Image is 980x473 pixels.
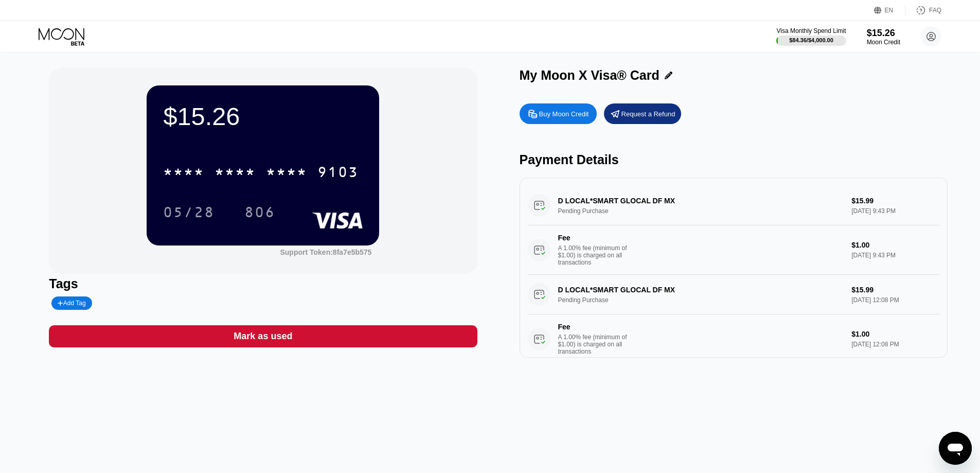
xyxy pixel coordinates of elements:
[939,432,972,465] iframe: Button to launch messaging window
[280,248,371,256] div: Support Token:8fa7e5b575
[867,39,900,46] div: Moon Credit
[604,103,681,124] div: Request a Refund
[929,7,941,14] div: FAQ
[851,241,939,249] div: $1.00
[58,300,85,307] div: Add Tag
[528,314,939,364] div: FeeA 1.00% fee (minimum of $1.00) is charged on all transactions$1.00[DATE] 12:08 PM
[244,205,275,222] div: 806
[558,334,635,355] div: A 1.00% fee (minimum of $1.00) is charged on all transactions
[558,244,635,266] div: A 1.00% fee (minimum of $1.00) is charged on all transactions
[776,27,846,46] div: Visa Monthly Spend Limit$84.36/$4,000.00
[280,248,371,256] div: Support Token: 8fa7e5b575
[237,199,283,225] div: 806
[867,28,900,39] div: $15.26
[539,110,589,118] div: Buy Moon Credit
[155,199,222,225] div: 05/28
[851,330,939,338] div: $1.00
[49,325,477,347] div: Mark as used
[520,103,597,124] div: Buy Moon Credit
[317,165,359,182] div: 9103
[851,252,939,259] div: [DATE] 9:43 PM
[234,330,292,342] div: Mark as used
[789,37,833,43] div: $84.36 / $4,000.00
[558,234,630,242] div: Fee
[520,152,948,167] div: Payment Details
[621,110,675,118] div: Request a Refund
[885,7,894,14] div: EN
[905,5,941,15] div: FAQ
[163,205,215,222] div: 05/28
[874,5,905,15] div: EN
[851,341,939,348] div: [DATE] 12:08 PM
[867,28,900,46] div: $15.26Moon Credit
[163,102,363,131] div: $15.26
[49,276,477,291] div: Tags
[776,27,846,34] div: Visa Monthly Spend Limit
[528,225,939,275] div: FeeA 1.00% fee (minimum of $1.00) is charged on all transactions$1.00[DATE] 9:43 PM
[520,68,660,83] div: My Moon X Visa® Card
[558,323,630,331] div: Fee
[51,296,92,310] div: Add Tag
